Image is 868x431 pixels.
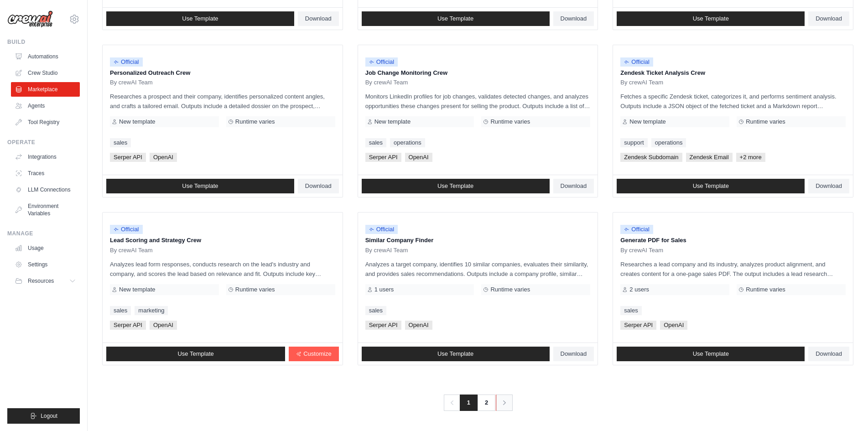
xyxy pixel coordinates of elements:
[617,11,805,26] a: Use Template
[7,139,80,146] div: Operate
[444,395,512,411] nav: Pagination
[11,199,80,221] a: Environment Variables
[365,236,591,245] p: Similar Company Finder
[553,179,594,193] a: Download
[437,15,473,22] span: Use Template
[11,150,80,164] a: Integrations
[816,182,842,190] span: Download
[686,153,733,162] span: Zendesk Email
[365,79,408,86] span: By crewAI Team
[405,321,432,330] span: OpenAI
[490,118,530,125] span: Runtime varies
[437,350,473,358] span: Use Template
[365,247,408,254] span: By crewAI Team
[365,92,591,111] p: Monitors LinkedIn profiles for job changes, validates detected changes, and analyzes opportunitie...
[553,11,594,26] a: Download
[11,166,80,181] a: Traces
[362,347,550,361] a: Use Template
[660,321,687,330] span: OpenAI
[736,153,765,162] span: +2 more
[365,138,386,147] a: sales
[110,225,143,234] span: Official
[28,277,54,285] span: Resources
[110,321,146,330] span: Serper API
[41,412,57,420] span: Logout
[365,68,591,78] p: Job Change Monitoring Crew
[620,79,663,86] span: By crewAI Team
[620,225,653,234] span: Official
[620,92,846,111] p: Fetches a specific Zendesk ticket, categorizes it, and performs sentiment analysis. Outputs inclu...
[11,99,80,113] a: Agents
[808,347,849,361] a: Download
[561,350,587,358] span: Download
[374,118,411,125] span: New template
[177,350,213,358] span: Use Template
[110,79,153,86] span: By crewAI Team
[305,15,332,22] span: Download
[7,408,80,424] button: Logout
[808,11,849,26] a: Download
[362,179,550,193] a: Use Template
[150,153,177,162] span: OpenAI
[437,182,473,190] span: Use Template
[405,153,432,162] span: OpenAI
[11,274,80,288] button: Resources
[182,15,218,22] span: Use Template
[620,153,682,162] span: Zendesk Subdomain
[110,92,335,111] p: Researches a prospect and their company, identifies personalized content angles, and crafts a tai...
[11,257,80,272] a: Settings
[808,179,849,193] a: Download
[362,11,550,26] a: Use Template
[110,247,153,254] span: By crewAI Team
[620,306,641,315] a: sales
[235,286,275,293] span: Runtime varies
[620,57,653,67] span: Official
[11,241,80,255] a: Usage
[106,347,285,361] a: Use Template
[477,395,495,411] a: 2
[620,321,656,330] span: Serper API
[106,11,294,26] a: Use Template
[135,306,168,315] a: marketing
[110,153,146,162] span: Serper API
[629,118,665,125] span: New template
[365,57,398,67] span: Official
[365,153,401,162] span: Serper API
[305,182,332,190] span: Download
[365,225,398,234] span: Official
[693,15,729,22] span: Use Template
[553,347,594,361] a: Download
[365,260,591,279] p: Analyzes a target company, identifies 10 similar companies, evaluates their similarity, and provi...
[110,57,143,67] span: Official
[298,179,339,193] a: Download
[289,347,338,361] a: Customize
[150,321,177,330] span: OpenAI
[303,350,331,358] span: Customize
[746,118,785,125] span: Runtime varies
[235,118,275,125] span: Runtime varies
[119,118,155,125] span: New template
[110,138,131,147] a: sales
[11,66,80,80] a: Crew Studio
[620,138,647,147] a: support
[106,179,294,193] a: Use Template
[816,350,842,358] span: Download
[490,286,530,293] span: Runtime varies
[460,395,478,411] span: 1
[11,49,80,64] a: Automations
[561,182,587,190] span: Download
[620,236,846,245] p: Generate PDF for Sales
[620,260,846,279] p: Researches a lead company and its industry, analyzes product alignment, and creates content for a...
[182,182,218,190] span: Use Template
[11,115,80,130] a: Tool Registry
[110,68,335,78] p: Personalized Outreach Crew
[11,182,80,197] a: LLM Connections
[617,179,805,193] a: Use Template
[651,138,686,147] a: operations
[7,10,53,28] img: Logo
[693,350,729,358] span: Use Template
[374,286,394,293] span: 1 users
[620,68,846,78] p: Zendesk Ticket Analysis Crew
[561,15,587,22] span: Download
[816,15,842,22] span: Download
